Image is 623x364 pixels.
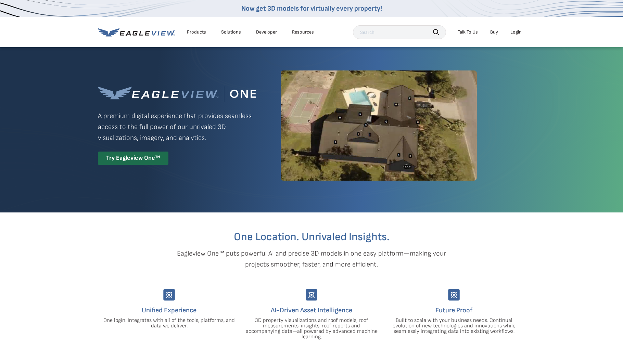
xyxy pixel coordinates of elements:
[245,318,378,340] p: 3D property visualizations and roof models, roof measurements, insights, roof reports and accompa...
[98,110,256,143] p: A premium digital experience that provides seamless access to the full power of our unrivaled 3D ...
[103,232,520,243] h2: One Location. Unrivaled Insights.
[187,29,206,35] div: Products
[353,25,446,39] input: Search
[163,289,175,301] img: Group-9744.svg
[98,86,256,102] img: Eagleview One™
[256,29,277,35] a: Developer
[388,318,520,334] p: Built to scale with your business needs. Continual evolution of new technologies and innovations ...
[510,29,522,35] div: Login
[103,305,235,316] h4: Unified Experience
[221,29,241,35] div: Solutions
[103,318,235,329] p: One login. Integrates with all of the tools, platforms, and data we deliver.
[98,152,168,165] div: Try Eagleview One™
[165,248,458,270] p: Eagleview One™ puts powerful AI and precise 3D models in one easy platform—making your projects s...
[245,305,378,316] h4: AI-Driven Asset Intelligence
[458,29,478,35] div: Talk To Us
[306,289,317,301] img: Group-9744.svg
[241,4,382,13] a: Now get 3D models for virtually every property!
[448,289,460,301] img: Group-9744.svg
[292,29,314,35] div: Resources
[388,305,520,316] h4: Future Proof
[490,29,498,35] a: Buy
